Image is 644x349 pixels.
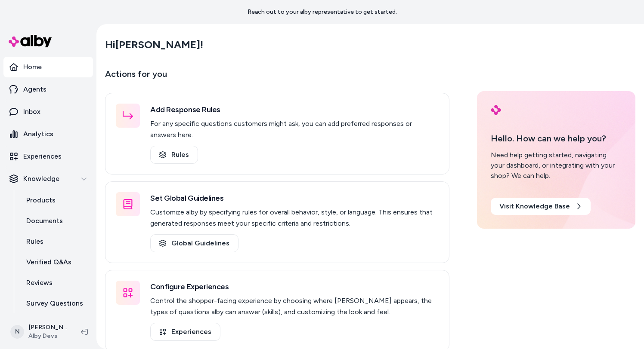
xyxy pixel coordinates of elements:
p: Analytics [23,129,53,139]
a: Rules [150,146,198,164]
h2: Hi [PERSON_NAME] ! [105,38,203,51]
p: Rules [26,236,43,247]
a: Documents [18,211,93,231]
a: Products [18,190,93,211]
p: Products [26,195,56,205]
span: N [10,325,24,339]
p: Verified Q&As [26,257,71,267]
p: Agents [23,84,46,95]
p: Inbox [23,107,40,117]
p: Experiences [23,151,62,162]
a: Home [3,57,93,77]
button: Knowledge [3,168,93,189]
a: Analytics [3,124,93,144]
p: Reviews [26,278,53,288]
div: Need help getting started, navigating your dashboard, or integrating with your shop? We can help. [491,150,622,181]
p: Actions for you [105,67,449,88]
a: Visit Knowledge Base [491,198,591,215]
p: [PERSON_NAME] [28,323,67,332]
p: Reach out to your alby representative to get started. [248,8,397,16]
p: Control the shopper-facing experience by choosing where [PERSON_NAME] appears, the types of quest... [150,295,439,318]
p: Customize alby by specifying rules for overall behavior, style, or language. This ensures that ge... [150,207,439,229]
p: Documents [26,216,63,226]
h3: Add Response Rules [150,104,439,116]
a: Survey Questions [18,293,93,314]
span: Alby Devs [28,332,67,340]
a: Inbox [3,101,93,122]
a: Rules [18,231,93,252]
button: N[PERSON_NAME]Alby Devs [5,318,74,346]
p: Survey Questions [26,298,83,309]
a: Global Guidelines [150,234,238,252]
a: Verified Q&As [18,252,93,272]
h3: Set Global Guidelines [150,192,439,204]
a: Reviews [18,272,93,293]
a: Agents [3,79,93,100]
a: Experiences [150,323,220,341]
p: Knowledge [23,174,59,184]
p: Hello. How can we help you? [491,132,622,145]
img: alby Logo [491,105,501,115]
img: alby Logo [9,35,52,47]
h3: Configure Experiences [150,281,439,293]
a: Experiences [3,146,93,167]
p: For any specific questions customers might ask, you can add preferred responses or answers here. [150,118,439,141]
p: Home [23,62,42,72]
